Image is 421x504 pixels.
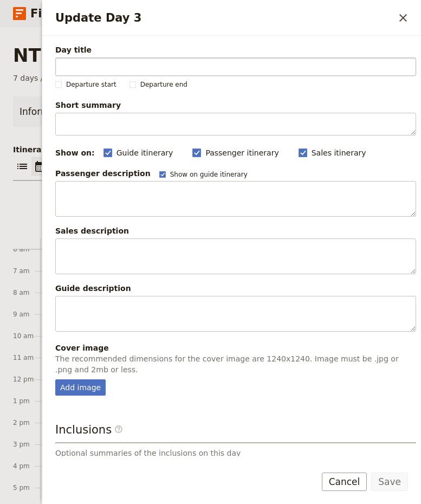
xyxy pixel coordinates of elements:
[13,96,79,127] a: Information
[13,332,40,340] div: 10 am
[114,425,123,438] span: ​
[13,375,40,384] div: 12 pm
[170,170,248,179] span: Show on guide itinerary
[66,80,116,89] span: Departure start
[312,147,366,158] span: Sales itinerary
[114,425,123,434] span: ​
[55,283,131,294] label: Guide description
[55,422,416,443] h3: Inclusions
[140,80,187,89] span: Departure end
[116,147,173,158] span: Guide itinerary
[13,310,40,319] div: 9 am
[55,44,416,55] span: Day title
[55,448,416,458] p: Optional summaries of the inclusions on this day
[394,9,412,27] button: Close drawer
[13,157,31,176] button: List view
[55,113,416,135] textarea: Short summary
[322,473,367,491] button: Cancel
[55,343,416,353] div: Cover image
[13,288,40,297] div: 8 am
[55,168,151,179] label: Passenger description
[13,440,40,449] div: 3 pm
[13,353,40,362] div: 11 am
[55,379,106,396] div: Add image
[13,267,40,275] div: 7 am
[13,44,193,66] h1: NT - Reef to Rock
[55,225,129,236] label: Sales description
[31,157,49,176] button: Calendar view
[55,100,416,111] span: Short summary
[13,483,40,492] div: 5 pm
[13,73,76,83] span: 7 days / 6 nights
[55,147,95,158] div: Show on:
[205,147,278,158] span: Passenger itinerary
[371,473,408,491] button: Save
[13,144,408,155] p: Itinerary view
[13,462,40,470] div: 4 pm
[55,57,416,76] input: Day title
[55,353,416,375] p: The recommended dimensions for the cover image are 1240x1240. Image must be .jpg or .png and 2mb ...
[13,418,40,427] div: 2 pm
[55,10,394,26] h2: Update Day 3
[13,245,40,254] div: 6 am
[13,397,40,405] div: 1 pm
[13,4,93,23] a: Fieldbook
